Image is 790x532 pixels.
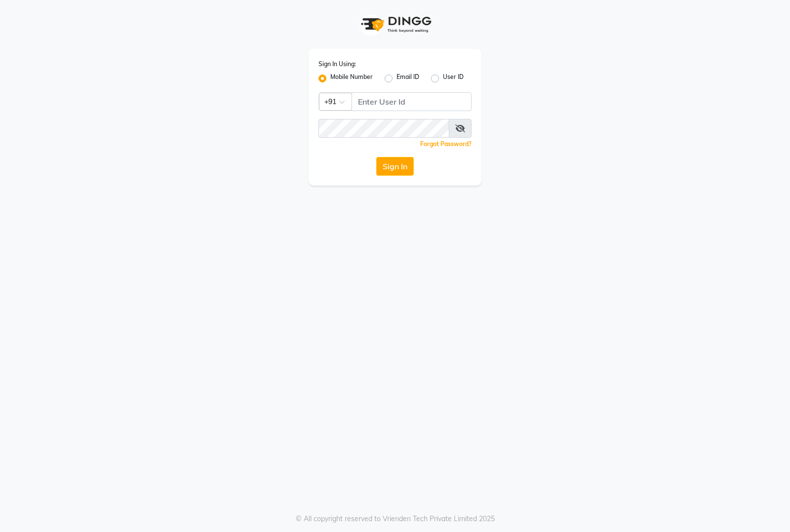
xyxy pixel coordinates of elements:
img: logo1.svg [355,10,434,39]
label: Sign In Using: [318,60,356,69]
input: Username [318,119,449,138]
label: Email ID [396,73,419,84]
a: Forgot Password? [420,140,472,148]
label: User ID [443,73,464,84]
label: Mobile Number [330,73,373,84]
input: Username [352,92,472,111]
button: Sign In [376,157,414,176]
